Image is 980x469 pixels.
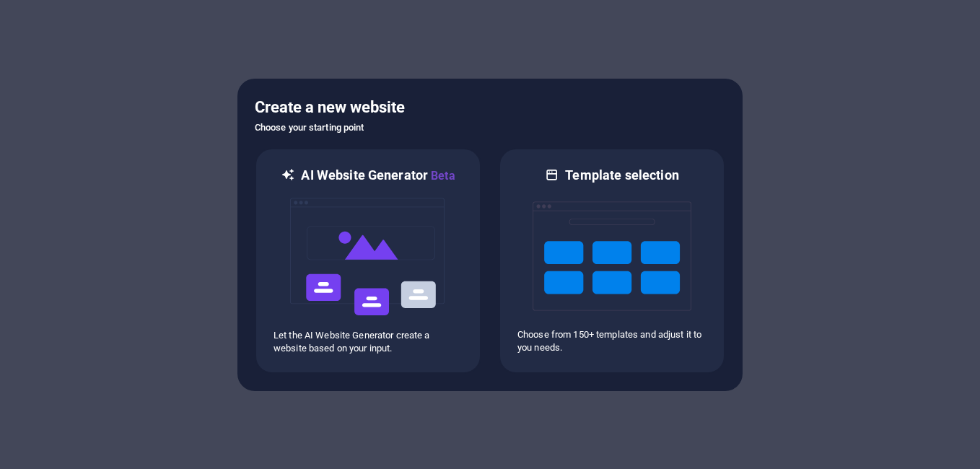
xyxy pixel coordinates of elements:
[301,167,455,185] h6: AI Website Generator
[428,169,455,183] span: Beta
[274,329,463,355] p: Let the AI Website Generator create a website based on your input.
[255,119,725,136] h6: Choose your starting point
[499,148,725,374] div: Template selectionChoose from 150+ templates and adjust it to you needs.
[289,185,447,329] img: ai
[565,167,678,184] h6: Template selection
[517,328,706,354] p: Choose from 150+ templates and adjust it to you needs.
[255,148,481,374] div: AI Website GeneratorBetaaiLet the AI Website Generator create a website based on your input.
[255,96,725,119] h5: Create a new website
